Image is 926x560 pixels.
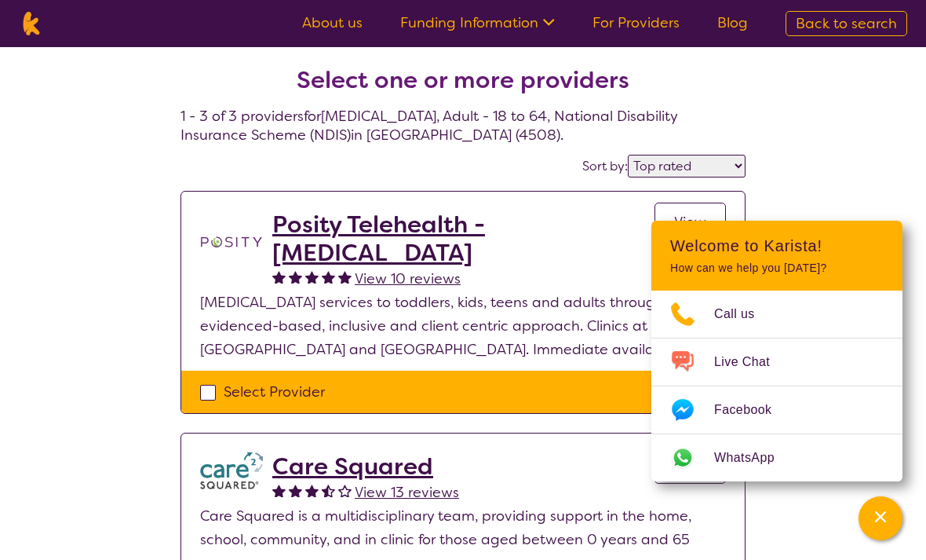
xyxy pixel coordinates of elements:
a: Care Squared [272,452,459,481]
a: For Providers [592,13,680,32]
img: fullstar [322,270,335,284]
img: fullstar [272,270,286,284]
span: Call us [714,302,774,326]
span: Live Chat [714,350,789,374]
a: View 13 reviews [355,481,459,504]
a: Funding Information [400,13,555,32]
img: t1bslo80pcylnzwjhndq.png [200,210,263,273]
ul: Choose channel [651,291,902,481]
img: fullstar [338,270,352,284]
img: Karista logo [19,12,43,35]
h2: Select one or more providers [297,66,629,94]
img: fullstar [305,270,319,284]
img: fullstar [305,484,319,497]
button: Channel Menu [859,496,902,540]
span: WhatsApp [714,446,793,470]
a: Back to search [786,11,907,36]
p: [MEDICAL_DATA] services to toddlers, kids, teens and adults through evidenced-based, inclusive an... [200,291,726,361]
span: Facebook [714,398,790,422]
img: fullstar [289,270,302,284]
span: View [674,213,706,232]
a: About us [302,13,363,32]
span: View 13 reviews [355,483,459,502]
h2: Welcome to Karista! [670,236,884,255]
a: View 10 reviews [355,267,461,291]
img: halfstar [322,484,335,497]
img: fullstar [272,484,286,497]
img: watfhvlxxexrmzu5ckj6.png [200,452,263,489]
img: emptystar [338,484,352,497]
img: fullstar [289,484,302,497]
a: Blog [717,13,748,32]
a: Web link opens in a new tab. [651,434,902,481]
a: Posity Telehealth - [MEDICAL_DATA] [272,210,654,267]
label: Sort by: [582,158,628,174]
div: Channel Menu [651,221,902,481]
span: View 10 reviews [355,269,461,288]
h4: 1 - 3 of 3 providers for [MEDICAL_DATA] , Adult - 18 to 64 , National Disability Insurance Scheme... [180,28,746,145]
a: View [654,203,726,242]
span: Back to search [796,14,897,33]
p: How can we help you [DATE]? [670,262,884,275]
